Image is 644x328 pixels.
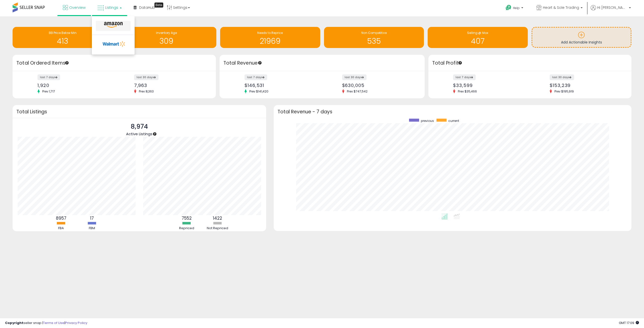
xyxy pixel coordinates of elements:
span: Prev: 1,717 [40,89,58,93]
div: $146,531 [245,83,318,88]
label: last 30 days [342,74,367,80]
span: Help [513,6,520,10]
b: 1422 [213,215,222,221]
b: 7552 [182,215,192,221]
div: Tooltip anchor [154,3,163,8]
span: Active Listings [126,131,152,136]
a: Add Actionable Insights [532,28,631,47]
span: previous [421,119,434,123]
span: Prev: $141,420 [247,89,271,93]
div: Tooltip anchor [152,132,157,136]
h1: 413 [15,37,110,45]
span: Heart & Sole Trading [543,5,579,10]
p: 8,974 [126,122,152,131]
span: Needs to Reprice [257,31,283,35]
h1: 309 [119,37,214,45]
h3: Total Revenue - 7 days [277,110,628,114]
div: $153,239 [550,83,623,88]
span: Prev: $35,466 [455,89,479,93]
a: BB Price Below Min 413 [13,27,113,48]
b: 8957 [56,215,66,221]
span: Prev: $195,919 [552,89,576,93]
a: Hi [PERSON_NAME] [591,5,631,16]
h1: 407 [430,37,525,45]
span: DataHub [139,5,155,10]
a: Needs to Reprice 21969 [220,27,320,48]
div: Not Repriced [203,226,233,231]
label: last 7 days [37,74,60,80]
div: $33,599 [453,83,526,88]
h1: 535 [327,37,422,45]
div: FBA [46,226,76,231]
h1: 21969 [223,37,318,45]
span: Prev: 8,363 [136,89,156,93]
div: FBM [77,226,107,231]
span: Inventory Age [156,31,177,35]
a: Inventory Age 309 [116,27,217,48]
div: Repriced [172,226,202,231]
h3: Total Ordered Items [16,60,212,67]
h3: Total Listings [16,110,262,114]
span: Selling @ Max [467,31,488,35]
div: 1,920 [37,83,110,88]
span: Hi [PERSON_NAME] [597,5,627,10]
h3: Total Profit [432,60,628,67]
b: 17 [90,215,94,221]
div: Tooltip anchor [65,61,69,65]
label: last 7 days [245,74,267,80]
a: Selling @ Max 407 [428,27,528,48]
i: Get Help [505,5,512,11]
label: last 30 days [550,74,574,80]
a: Help [502,1,528,16]
span: Non Competitive [361,31,387,35]
div: 7,963 [134,83,207,88]
label: last 30 days [134,74,158,80]
span: BB Price Below Min [49,31,76,35]
div: $630,005 [342,83,416,88]
span: current [448,119,459,123]
span: Listings [105,5,118,10]
div: Tooltip anchor [458,61,462,65]
span: Overview [69,5,86,10]
h3: Total Revenue [223,60,421,67]
label: last 7 days [453,74,476,80]
div: Tooltip anchor [258,61,262,65]
span: Add Actionable Insights [561,40,602,45]
a: Non Competitive 535 [324,27,424,48]
span: Prev: $747,542 [344,89,370,93]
